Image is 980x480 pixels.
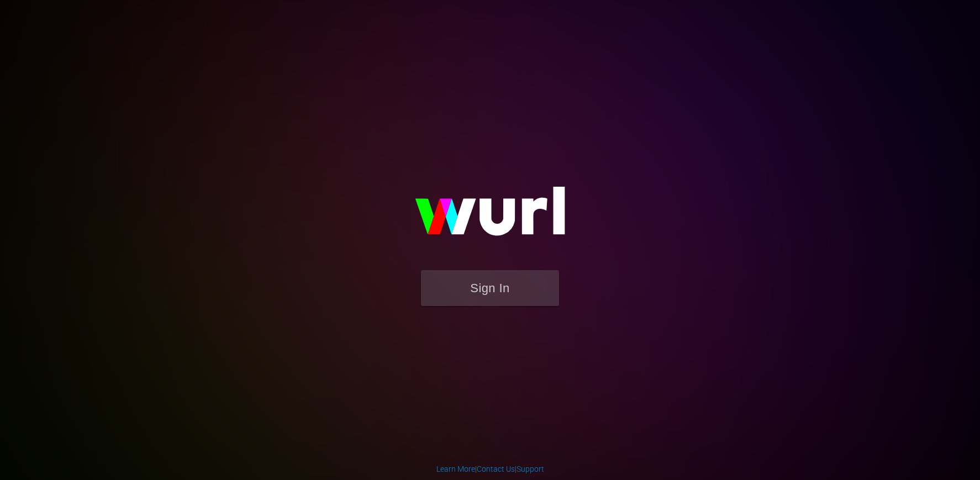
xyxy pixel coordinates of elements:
a: Support [517,465,544,473]
div: | | [436,463,544,474]
a: Learn More [436,465,475,473]
img: wurl-logo-on-black-223613ac3d8ba8fe6dc639794a292ebdb59501304c7dfd60c99c58986ef67473.svg [380,163,600,270]
button: Sign In [421,270,559,306]
a: Contact Us [477,465,515,473]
